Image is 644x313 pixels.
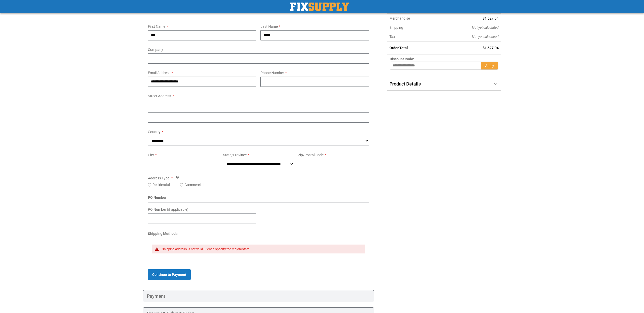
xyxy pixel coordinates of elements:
[483,16,499,20] span: $1,527.04
[152,182,170,187] label: Residential
[298,153,324,157] span: Zip/Postal Code
[148,153,154,157] span: City
[389,46,408,50] strong: Order Total
[148,48,163,52] span: Company
[387,14,438,23] th: Merchandise
[185,182,203,187] label: Commercial
[483,46,499,50] span: $1,527.04
[472,35,499,39] span: Not yet calculated
[481,62,498,70] button: Apply
[472,25,499,30] span: Not yet calculated
[148,195,369,203] div: PO Number
[148,94,171,98] span: Street Address
[390,57,414,61] span: Discount Code:
[485,64,494,68] span: Apply
[389,25,403,30] span: Shipping
[148,24,165,29] span: First Name
[148,176,169,180] span: Address Type
[148,231,369,239] div: Shipping Methods
[260,24,278,29] span: Last Name
[389,81,421,87] span: Product Details
[290,3,349,11] a: store logo
[148,71,170,75] span: Email Address
[223,153,247,157] span: State/Province
[148,207,188,211] span: PO Number (if applicable)
[148,269,191,280] button: Continue to Payment
[148,130,161,134] span: Country
[143,290,374,302] div: Payment
[260,71,284,75] span: Phone Number
[290,3,349,11] img: Fix Industrial Supply
[162,247,360,251] div: Shipping address is not valid. Please specify the region/state.
[387,32,438,41] th: Tax
[152,273,186,277] span: Continue to Payment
